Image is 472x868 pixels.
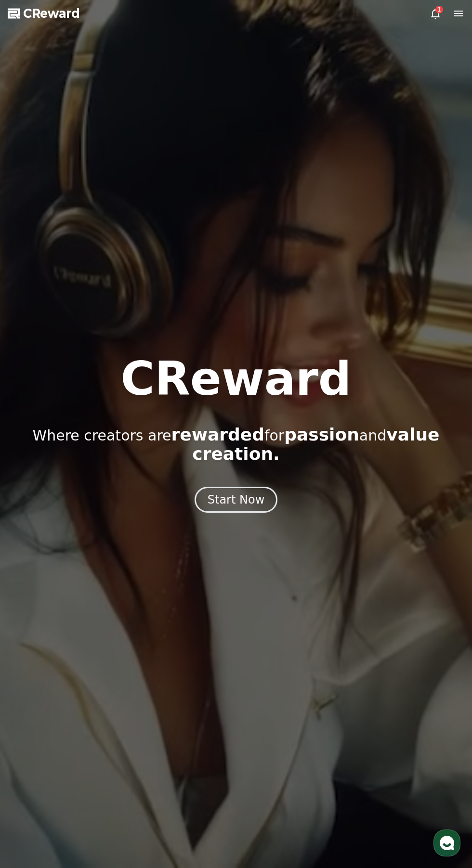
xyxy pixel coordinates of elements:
[124,305,185,329] a: Settings
[143,320,166,327] span: Settings
[192,425,439,464] span: value creation.
[8,6,80,21] a: CReward
[80,320,108,328] span: Messages
[284,425,359,444] span: passion
[120,356,351,402] h1: CReward
[3,305,64,329] a: Home
[195,487,278,513] button: Start Now
[23,6,80,21] span: CReward
[171,425,264,444] span: rewarded
[208,492,265,507] div: Start Now
[435,6,443,13] div: 1
[195,496,278,505] a: Start Now
[25,320,41,327] span: Home
[64,305,124,329] a: Messages
[430,8,441,19] a: 1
